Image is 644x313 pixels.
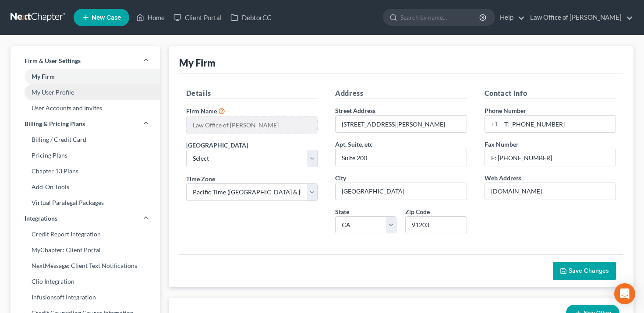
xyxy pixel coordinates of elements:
[25,120,85,128] span: Billing & Pricing Plans
[485,149,616,166] input: Enter fax...
[405,216,467,234] input: XXXXX
[614,283,635,304] div: Open Intercom Messenger
[335,88,467,99] h5: Address
[501,116,616,132] input: Enter phone...
[336,183,467,200] input: Enter city...
[25,56,81,65] span: Firm & User Settings
[335,207,349,216] label: State
[187,116,318,133] input: Enter name...
[11,148,160,163] a: Pricing Plans
[485,183,616,200] input: Enter web address....
[11,195,160,211] a: Virtual Paralegal Packages
[485,173,521,183] label: Web Address
[11,163,160,179] a: Chapter 13 Plans
[179,56,216,69] div: My Firm
[335,140,373,149] label: Apt, Suite, etc
[526,10,633,25] a: Law Office of [PERSON_NAME]
[485,116,501,132] div: +1
[495,10,525,25] a: Help
[485,88,616,99] h5: Contact Info
[553,262,616,280] button: Save Changes
[400,9,481,25] input: Search by name...
[186,107,217,115] span: Firm Name
[11,274,160,289] a: Clio Integration
[11,211,160,226] a: Integrations
[11,69,160,84] a: My Firm
[11,242,160,258] a: MyChapter: Client Portal
[92,14,121,21] span: New Case
[405,207,430,216] label: Zip Code
[186,174,215,183] label: Time Zone
[336,116,467,132] input: Enter address...
[335,106,375,115] label: Street Address
[11,53,160,69] a: Firm & User Settings
[186,88,318,99] h5: Details
[11,289,160,305] a: Infusionsoft Integration
[169,10,226,25] a: Client Portal
[186,141,248,150] label: [GEOGRAPHIC_DATA]
[11,84,160,100] a: My User Profile
[485,106,526,115] label: Phone Number
[132,10,169,25] a: Home
[226,10,276,25] a: DebtorCC
[11,132,160,148] a: Billing / Credit Card
[11,116,160,132] a: Billing & Pricing Plans
[25,214,57,223] span: Integrations
[11,258,160,274] a: NextMessage: Client Text Notifications
[11,179,160,195] a: Add-On Tools
[336,149,467,166] input: (optional)
[485,140,519,149] label: Fax Number
[11,100,160,116] a: User Accounts and Invites
[11,226,160,242] a: Credit Report Integration
[335,173,346,183] label: City
[569,267,609,274] span: Save Changes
